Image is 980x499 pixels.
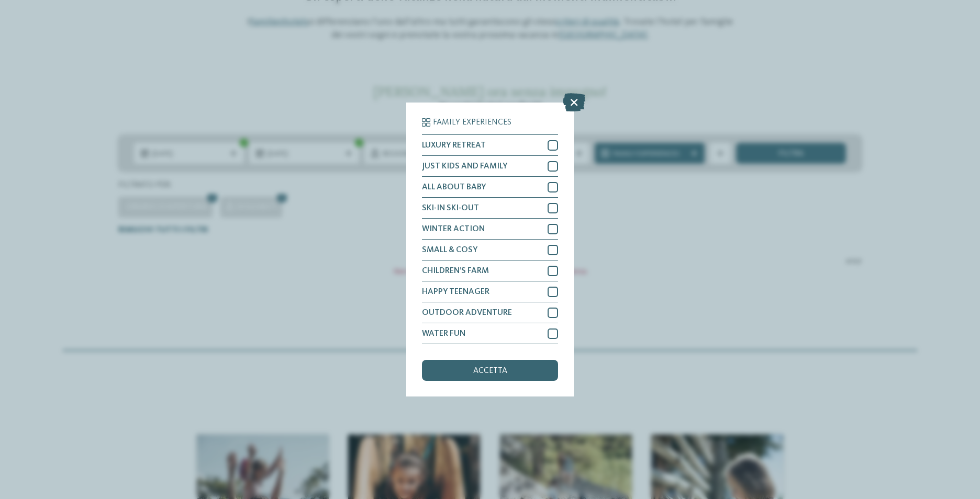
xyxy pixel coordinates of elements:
span: HAPPY TEENAGER [422,288,489,296]
span: WINTER ACTION [422,225,485,233]
span: ALL ABOUT BABY [422,183,486,191]
span: accetta [473,367,507,375]
span: LUXURY RETREAT [422,141,486,150]
span: SKI-IN SKI-OUT [422,204,479,212]
span: SMALL & COSY [422,246,477,254]
span: JUST KIDS AND FAMILY [422,162,507,171]
span: Family Experiences [433,118,511,127]
span: WATER FUN [422,330,465,338]
span: OUTDOOR ADVENTURE [422,309,512,317]
span: CHILDREN’S FARM [422,267,489,275]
